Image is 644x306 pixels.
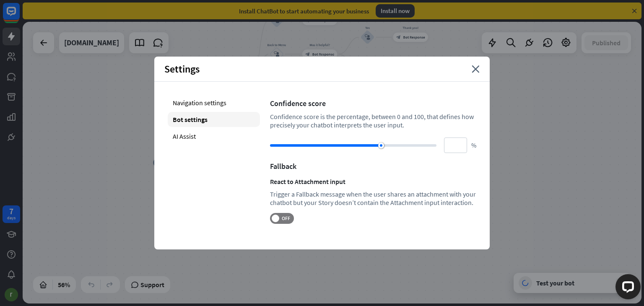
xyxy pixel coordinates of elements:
i: block_user_input [365,34,370,40]
div: Fallback [270,161,476,171]
div: Yes [353,26,382,30]
div: Confidence score is the percentage, between 0 and 100, that defines how precisely your chatbot in... [270,112,476,129]
div: Trigger a Fallback message when the user shares an attachment with your chatbot but your Story do... [270,190,476,207]
div: chatbot.com [64,32,119,53]
span: Bot Response [312,18,334,23]
div: Bot settings [168,112,260,127]
i: close [472,65,480,73]
div: Thank you! [390,26,431,30]
div: Confidence score [270,99,476,108]
div: 56% [55,278,73,291]
div: days [7,215,16,221]
div: AI Assist [168,129,260,144]
span: Support [140,278,164,291]
i: block_user_input [274,51,279,57]
span: Bot Response [312,52,334,57]
div: 7 [9,207,13,215]
div: Test your bot [536,279,612,287]
i: block_user_input [274,18,279,23]
i: block_bot_response [305,18,310,23]
span: % [471,141,476,149]
iframe: LiveChat chat widget [609,271,644,306]
div: Back to Menu [263,42,291,47]
i: block_bot_response [396,35,401,39]
i: block_bot_response [305,52,310,57]
span: Bot Response [403,35,425,39]
div: Install now [376,4,415,18]
span: OFF [279,215,292,222]
div: Navigation settings [168,95,260,110]
div: React to Attachment input [270,177,476,186]
div: Install ChatBot to start automating your business [239,7,369,15]
span: Settings [164,62,200,75]
a: 7 days [3,205,20,223]
div: Was it helpful? [299,42,341,47]
button: Published [584,35,628,50]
